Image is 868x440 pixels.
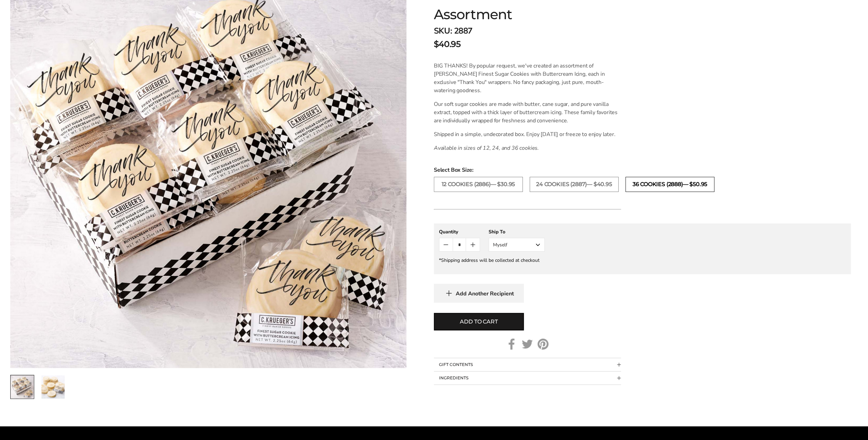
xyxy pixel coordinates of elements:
[466,238,479,251] button: Count plus
[453,238,466,251] input: Quantity
[434,38,461,50] span: $40.95
[434,62,621,95] p: BIG THANKS! By popular request, we've created an assortment of [PERSON_NAME] Finest Sugar Cookies...
[530,177,619,192] label: 24 COOKIES (2887)— $40.95
[434,223,851,274] gfm-form: New recipient
[489,229,545,235] div: Ship To
[434,130,621,138] p: Shipped in a simple, undecorated box. Enjoy [DATE] or freeze to enjoy later.
[537,339,548,350] a: Pinterest
[522,339,533,350] a: Twitter
[434,313,524,330] button: Add to cart
[41,375,65,399] img: Just the Cookies! Thank You Assortment
[434,177,523,192] label: 12 COOKIES (2886)— $30.95
[5,414,71,435] iframe: Sign Up via Text for Offers
[434,144,539,152] em: Available in sizes of 12, 24, and 36 cookies.
[434,371,621,384] button: Collapsible block button
[10,375,34,399] a: 1 / 2
[456,290,514,297] span: Add Another Recipient
[439,238,453,251] button: Count minus
[434,100,621,125] p: Our soft sugar cookies are made with butter, cane sugar, and pure vanilla extract, topped with a ...
[454,25,472,36] span: 2887
[439,229,480,235] div: Quantity
[439,257,846,264] div: *Shipping address will be collected at checkout
[434,166,851,174] span: Select Box Size:
[11,375,34,399] img: Just the Cookies! Thank You Assortment
[489,238,545,252] button: Myself
[434,284,524,303] button: Add Another Recipient
[460,318,497,326] span: Add to cart
[434,25,452,36] strong: SKU:
[41,375,65,399] a: 2 / 2
[506,339,517,350] a: Facebook
[434,358,621,371] button: Collapsible block button
[625,177,714,192] label: 36 COOKIES (2888)— $50.95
